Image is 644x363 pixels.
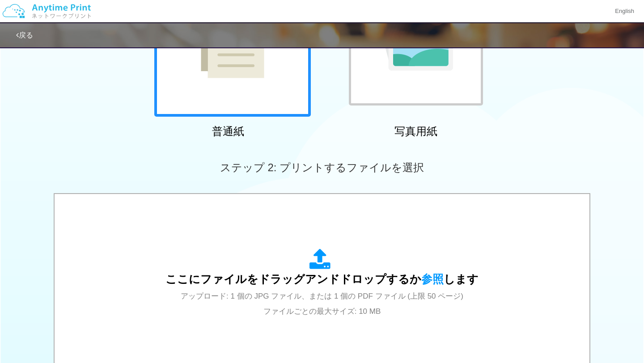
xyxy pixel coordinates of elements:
h2: 写真用紙 [338,126,494,137]
span: アップロード: 1 個の JPG ファイル、または 1 個の PDF ファイル (上限 50 ページ) ファイルごとの最大サイズ: 10 MB [181,292,463,316]
h2: 普通紙 [150,126,306,137]
a: 戻る [16,31,33,39]
span: ここにファイルをドラッグアンドドロップするか します [165,273,479,285]
span: 参照 [421,273,444,285]
span: ステップ 2: プリントするファイルを選択 [220,161,424,173]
